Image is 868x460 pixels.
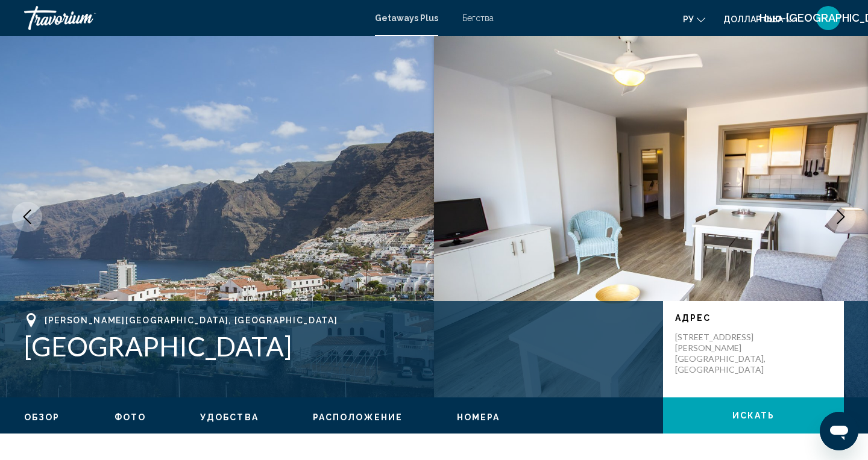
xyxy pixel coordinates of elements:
button: Расположение [313,412,403,423]
button: Next image [826,202,856,232]
span: Номера [457,412,500,422]
a: Бегства [462,13,494,23]
button: Previous image [12,202,42,232]
button: искать [663,397,844,434]
iframe: Кнопка запуска окна обмена сообщениями [820,412,858,450]
span: Обзор [24,412,60,422]
span: Удобства [200,412,259,422]
button: Меню пользователя [813,5,844,31]
button: Номера [457,412,500,423]
h1: [GEOGRAPHIC_DATA] [24,331,651,362]
a: Getaways Plus [375,13,438,23]
p: [STREET_ADDRESS] [PERSON_NAME][GEOGRAPHIC_DATA], [GEOGRAPHIC_DATA] [675,332,772,375]
a: Травориум [24,6,363,30]
span: Фото [115,412,146,422]
button: Удобства [200,412,259,423]
span: Расположение [313,412,403,422]
p: Адрес [675,313,832,323]
button: Изменить валюту [723,10,794,28]
font: ру [683,14,694,24]
button: Обзор [24,412,60,423]
button: Фото [115,412,146,423]
button: Изменить язык [683,10,705,28]
font: доллар США [723,14,783,24]
span: искать [732,411,775,421]
span: [PERSON_NAME][GEOGRAPHIC_DATA], [GEOGRAPHIC_DATA] [45,315,338,325]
